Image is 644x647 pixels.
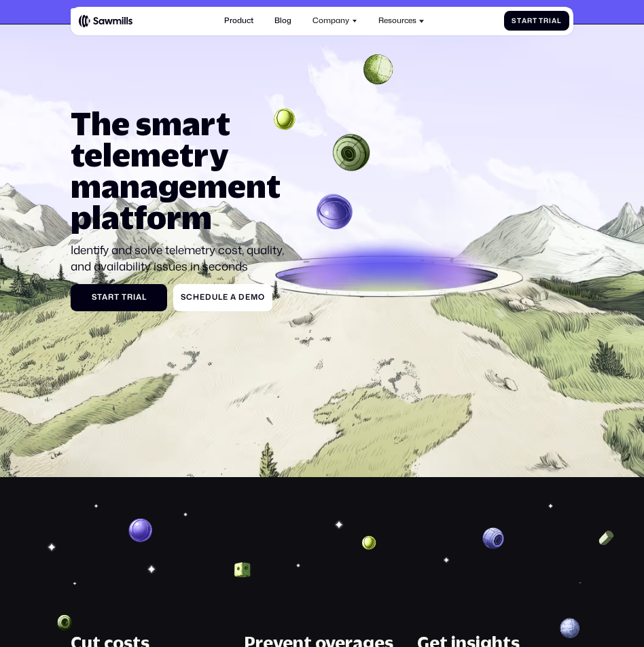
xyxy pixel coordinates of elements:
span: e [245,293,251,302]
span: h [193,293,200,302]
span: D [238,293,245,302]
span: i [549,17,552,25]
span: o [258,293,265,302]
span: t [114,293,120,302]
span: r [108,293,114,302]
span: u [212,293,218,302]
span: r [127,293,133,302]
span: t [517,17,522,25]
span: r [543,17,549,25]
div: Company [307,11,363,32]
a: ScheduleaDemo [173,284,272,311]
div: Company [312,16,349,26]
span: a [552,17,557,25]
span: i [133,293,136,302]
span: d [205,293,212,302]
span: T [539,17,543,25]
div: Resources [378,16,416,26]
span: S [181,293,186,302]
p: Identify and solve telemetry cost, quality, and availability issues in seconds [71,242,295,275]
span: t [533,17,537,25]
span: e [200,293,205,302]
span: t [97,293,103,302]
span: a [230,293,236,302]
a: StartTrial [504,11,569,31]
a: Product [218,11,259,32]
span: m [251,293,258,302]
a: StartTrial [71,284,167,311]
span: r [527,17,533,25]
span: S [92,293,97,302]
span: S [512,17,517,25]
span: T [122,293,127,302]
span: e [223,293,228,302]
span: l [557,17,562,25]
h1: The smart telemetry management platform [71,108,295,233]
span: a [102,293,108,302]
div: Resources [372,11,429,32]
span: a [136,293,142,302]
a: Blog [269,11,298,32]
span: l [218,293,223,302]
span: a [522,17,527,25]
span: c [186,293,193,302]
span: l [142,293,147,302]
